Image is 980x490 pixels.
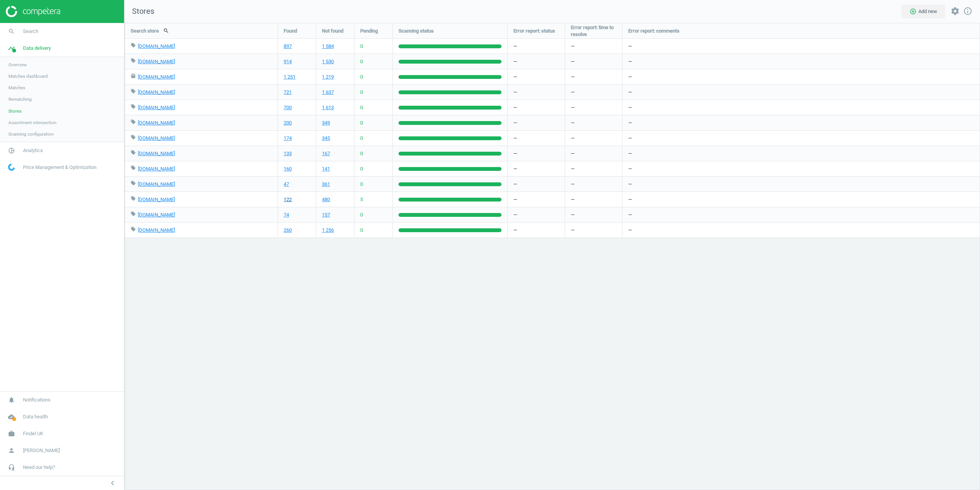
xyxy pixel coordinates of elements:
[138,197,175,202] a: [DOMAIN_NAME]
[508,69,565,84] div: —
[322,104,334,111] a: 1 613
[138,105,175,110] a: [DOMAIN_NAME]
[571,24,616,38] span: Error report: time to resolve
[8,96,32,102] span: Rematching
[571,196,575,203] span: —
[622,39,980,54] div: —
[131,88,136,94] i: local_offer
[284,196,292,203] a: 122
[360,104,363,111] span: 0
[508,54,565,69] div: —
[622,223,980,238] div: —
[4,410,19,424] i: cloud_done
[571,211,575,218] span: —
[322,120,330,126] a: 349
[131,211,136,216] i: local_offer
[902,5,945,18] button: add_circle_outlineAdd new
[322,43,334,50] a: 1 584
[138,43,175,49] a: [DOMAIN_NAME]
[622,192,980,207] div: —
[622,85,980,100] div: —
[360,89,363,96] span: 0
[360,196,363,203] span: 5
[508,131,565,146] div: —
[284,135,292,142] a: 174
[284,150,292,157] a: 133
[360,135,363,142] span: 0
[23,430,43,437] span: Findel UK
[23,397,51,403] span: Notifications
[131,134,136,140] i: local_offer
[284,104,292,111] a: 700
[622,54,980,69] div: —
[284,227,292,234] a: 260
[322,135,330,142] a: 345
[622,146,980,161] div: —
[284,166,292,172] a: 160
[8,108,21,114] span: Stores
[131,119,136,125] i: local_offer
[571,104,575,111] span: —
[508,146,565,161] div: —
[8,85,25,91] span: Matches
[947,3,963,20] button: settings
[910,8,916,15] i: add_circle_outline
[571,181,575,188] span: —
[124,6,154,17] span: Stores
[622,115,980,130] div: —
[23,147,43,154] span: Analytics
[508,39,565,54] div: —
[138,212,175,218] a: [DOMAIN_NAME]
[284,74,296,80] a: 1 251
[131,180,136,186] i: local_offer
[508,115,565,130] div: —
[571,89,575,96] span: —
[571,135,575,142] span: —
[571,120,575,126] span: —
[360,150,363,157] span: 0
[131,150,136,155] i: local_offer
[571,150,575,157] span: —
[322,74,334,80] a: 1 219
[138,89,175,95] a: [DOMAIN_NAME]
[963,7,972,16] i: info_outline
[138,151,175,156] a: [DOMAIN_NAME]
[23,447,60,454] span: [PERSON_NAME]
[8,73,48,79] span: Matches dashboard
[4,393,19,407] i: notifications
[360,74,363,80] span: 0
[322,181,330,188] a: 361
[138,59,175,64] a: [DOMAIN_NAME]
[360,227,363,234] span: 0
[622,177,980,192] div: —
[8,62,27,68] span: Overview
[322,227,334,234] a: 1 256
[322,166,330,172] a: 141
[284,89,292,96] a: 721
[508,192,565,207] div: —
[571,43,575,50] span: —
[159,24,173,37] button: search
[571,227,575,234] span: —
[138,74,175,80] a: [DOMAIN_NAME]
[138,135,175,141] a: [DOMAIN_NAME]
[4,143,19,158] i: pie_chart_outlined
[360,181,363,188] span: 0
[951,7,960,16] i: settings
[963,7,972,16] a: info_outline
[622,207,980,222] div: —
[508,223,565,238] div: —
[622,69,980,84] div: —
[284,181,289,188] a: 47
[131,58,136,63] i: local_offer
[322,196,330,203] a: 480
[4,443,19,458] i: person
[508,85,565,100] div: —
[513,28,555,34] span: Error report: status
[138,120,175,126] a: [DOMAIN_NAME]
[131,226,136,232] i: local_offer
[103,478,122,488] button: chevron_left
[322,211,330,218] a: 157
[131,165,136,170] i: local_offer
[322,89,334,96] a: 1 637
